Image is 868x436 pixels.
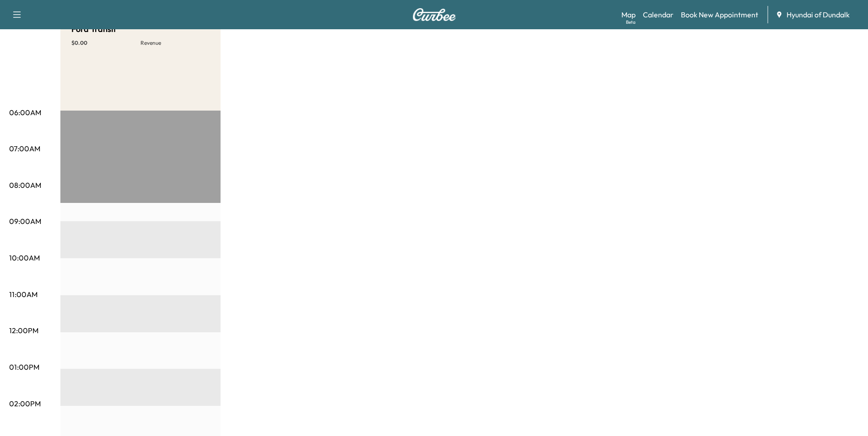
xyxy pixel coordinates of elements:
[9,289,38,300] p: 11:00AM
[9,216,41,227] p: 09:00AM
[9,107,41,118] p: 06:00AM
[412,8,456,21] img: Curbee Logo
[643,9,674,20] a: Calendar
[681,9,758,20] a: Book New Appointment
[9,362,39,372] p: 01:00PM
[626,19,636,26] div: Beta
[9,143,40,154] p: 07:00AM
[9,180,41,191] p: 08:00AM
[9,325,38,336] p: 12:00PM
[140,39,210,47] p: Revenue
[787,9,850,20] span: Hyundai of Dundalk
[9,398,41,409] p: 02:00PM
[71,39,140,47] p: $ 0.00
[621,9,636,20] a: MapBeta
[9,252,40,263] p: 10:00AM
